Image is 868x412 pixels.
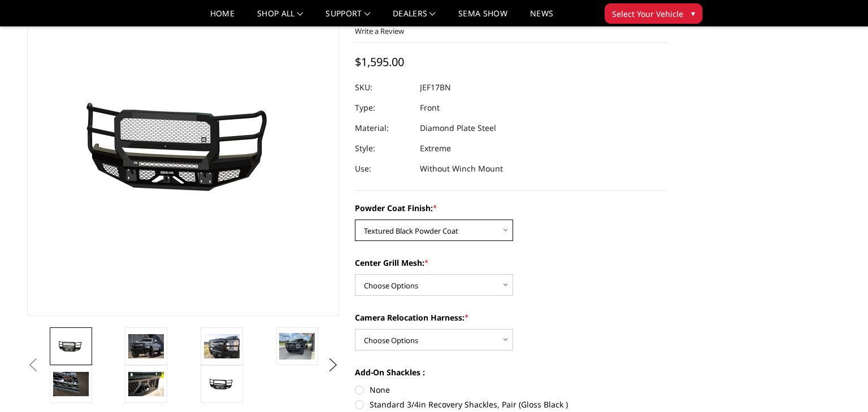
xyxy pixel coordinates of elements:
dt: Type: [355,98,411,118]
label: None [355,384,667,396]
a: Home [210,10,235,26]
img: 2017-2022 Ford F250-350 - FT Series - Extreme Front Bumper [128,372,164,396]
dt: Use: [355,159,411,179]
label: Standard 3/4in Recovery Shackles, Pair (Gloss Black ) [355,398,667,410]
label: Add-On Shackles : [355,366,667,378]
label: Camera Relocation Harness: [355,312,667,323]
span: Select Your Vehicle [612,8,683,20]
label: Powder Coat Finish: [355,202,667,214]
span: ▾ [691,7,695,19]
dd: JEF17BN [420,77,451,98]
dt: Style: [355,138,411,159]
button: Previous [24,357,41,374]
img: 2017-2022 Ford F250-350 - FT Series - Extreme Front Bumper [279,333,315,360]
button: Next [325,357,342,374]
label: Center Grill Mesh: [355,257,667,269]
img: 2017-2022 Ford F250-350 - FT Series - Extreme Front Bumper [204,376,240,393]
a: Support [325,10,370,26]
img: 2017-2022 Ford F250-350 - FT Series - Extreme Front Bumper [53,338,89,355]
dd: Extreme [420,138,451,159]
dt: SKU: [355,77,411,98]
dt: Material: [355,118,411,138]
span: $1,595.00 [355,54,404,69]
img: 2017-2022 Ford F250-350 - FT Series - Extreme Front Bumper [53,372,89,396]
a: Dealers [393,10,436,26]
a: SEMA Show [458,10,507,26]
img: 2017-2022 Ford F250-350 - FT Series - Extreme Front Bumper [204,334,240,358]
dd: Without Winch Mount [420,159,503,179]
dd: Front [420,98,440,118]
a: Write a Review [355,26,404,36]
img: 2017-2022 Ford F250-350 - FT Series - Extreme Front Bumper [128,334,164,358]
a: shop all [257,10,303,26]
dd: Diamond Plate Steel [420,118,496,138]
a: News [530,10,553,26]
button: Select Your Vehicle [605,3,702,24]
